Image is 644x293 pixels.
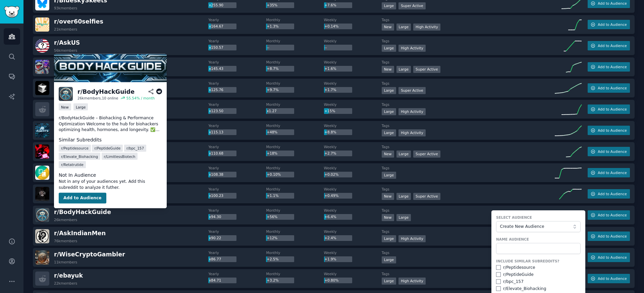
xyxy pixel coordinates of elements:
[266,187,324,192] dt: Monthly
[382,193,394,200] div: New
[54,6,77,10] div: 93k members
[503,272,534,278] div: r/ PeptideGuide
[267,67,278,71] span: +8.7%
[382,39,555,43] dt: Tags
[496,259,581,263] label: Include Similar Subreddits?
[382,166,555,170] dt: Tags
[54,230,106,237] span: r/ AskIndianMen
[54,272,83,279] span: r/ ebayuk
[4,6,19,18] img: GummySearch logo
[324,17,382,22] dt: Weekly
[324,123,382,128] dt: Weekly
[382,17,555,22] dt: Tags
[324,24,338,28] span: +0.14%
[496,221,581,233] button: Create New Audience
[413,193,440,200] div: Super Active
[588,83,630,93] button: Add to Audience
[382,144,555,149] dt: Tags
[598,1,627,6] span: Add to Audience
[413,24,440,31] div: High Activity
[54,217,77,222] div: 26k members
[209,88,223,92] span: x125.76
[382,108,396,115] div: Large
[209,194,223,198] span: x100.23
[398,87,426,94] div: Super Active
[398,129,426,136] div: High Activity
[266,229,324,234] dt: Monthly
[382,172,396,179] div: Large
[382,2,396,9] div: Large
[54,251,125,258] span: r/ WiseCryptoGambler
[503,279,524,285] div: r/ bpc_157
[382,123,555,128] dt: Tags
[598,86,627,90] span: Add to Audience
[61,154,98,159] span: r/ Elevate_Biohacking
[54,260,77,264] div: 11k members
[396,151,411,158] div: Large
[496,215,581,220] label: Select Audience
[77,96,118,100] div: 26k members, 10 online
[54,281,77,286] div: 22k members
[324,257,336,261] span: +1.9%
[208,81,266,86] dt: Yearly
[267,257,278,261] span: +2.5%
[208,166,266,170] dt: Yearly
[496,237,581,242] label: Name Audience
[382,102,555,107] dt: Tags
[588,189,630,199] button: Add to Audience
[209,151,223,155] span: x110.68
[266,102,324,107] dt: Monthly
[208,271,266,276] dt: Yearly
[35,123,49,137] img: aiagents
[209,130,223,134] span: x115.13
[209,215,221,219] span: x94.30
[209,45,223,49] span: x150.57
[208,60,266,65] dt: Yearly
[54,18,103,25] span: r/ over60selfies
[598,43,627,48] span: Add to Audience
[324,187,382,192] dt: Weekly
[324,88,336,92] span: +1.7%
[267,194,278,198] span: +1.1%
[598,107,627,112] span: Add to Audience
[54,239,77,243] div: 76k members
[324,172,338,176] span: +0.02%
[209,278,221,282] span: x84.71
[77,87,135,96] div: r/ BodyHackGuide
[208,39,266,43] dt: Yearly
[382,214,394,221] div: New
[503,265,535,271] div: r/ Peptidesource
[382,187,555,192] dt: Tags
[382,45,396,52] div: Large
[500,224,573,230] span: Create New Audience
[588,253,630,262] button: Add to Audience
[324,81,382,86] dt: Weekly
[396,24,411,31] div: Large
[598,128,627,133] span: Add to Audience
[59,87,73,101] img: BodyHackGuide
[324,3,336,7] span: +7.6%
[266,166,324,170] dt: Monthly
[267,151,277,155] span: +18%
[54,54,167,82] img: BodyHackGuide
[324,278,338,282] span: +0.80%
[94,146,120,151] span: r/ PeptideGuide
[324,39,382,43] dt: Weekly
[588,62,630,72] button: Add to Audience
[324,208,382,213] dt: Weekly
[266,144,324,149] dt: Monthly
[324,144,382,149] dt: Weekly
[324,271,382,276] dt: Weekly
[54,27,77,32] div: 21k members
[266,17,324,22] dt: Monthly
[208,187,266,192] dt: Yearly
[382,81,555,86] dt: Tags
[396,193,411,200] div: Large
[59,103,71,111] div: New
[35,60,49,74] img: MarvelRivalsCirclejer
[209,109,223,113] span: x123.50
[267,109,277,113] span: x1.27
[598,276,627,281] span: Add to Audience
[126,96,155,100] div: 55.54 % / month
[588,168,630,177] button: Add to Audience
